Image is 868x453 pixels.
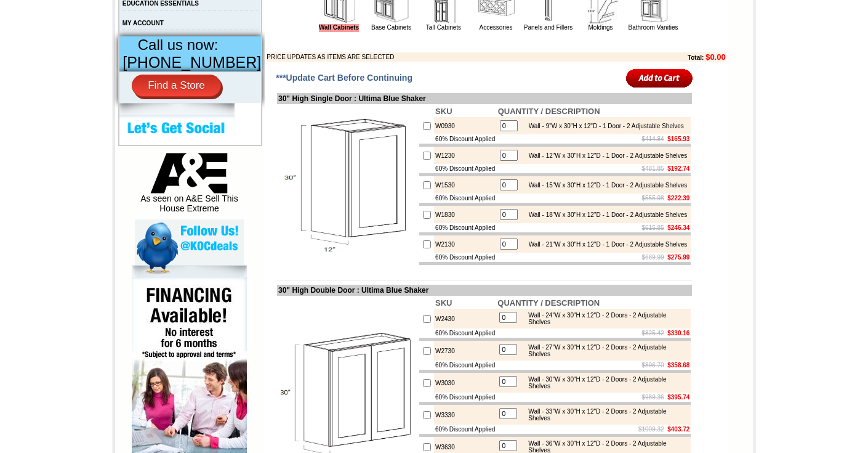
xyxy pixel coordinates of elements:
td: 60% Discount Applied [434,329,496,338]
td: W1530 [434,176,497,194]
div: Wall - 27"W x 30"H x 12"D - 2 Doors - 2 Adjustable Shelves [522,344,688,357]
td: Alabaster Shaker [33,56,65,68]
a: Find a Store [132,75,221,97]
b: SKU [435,298,452,308]
img: spacer.gif [176,35,178,35]
b: $395.74 [667,394,689,401]
s: $989.36 [642,394,664,401]
span: [PHONE_NUMBER] [123,54,261,71]
div: Wall - 21"W x 30"H x 12"D - 1 Door - 2 Adjustable Shelves [523,241,688,248]
a: Moldings [588,24,613,31]
td: 60% Discount Applied [434,425,496,434]
td: [PERSON_NAME] Yellow Walnut [66,56,104,70]
img: spacer.gif [104,35,106,35]
div: As seen on A&E Sell This House Extreme [135,153,244,219]
td: W3330 [434,405,496,425]
b: $192.74 [667,165,689,172]
td: W1830 [434,206,497,223]
td: [PERSON_NAME] Blue Shaker [211,56,249,70]
b: $0.00 [705,52,726,62]
td: 30" High Double Door : Ultima Blue Shaker [277,285,692,296]
b: SKU [435,107,452,116]
div: Wall - 30"W x 30"H x 12"D - 2 Doors - 2 Adjustable Shelves [522,376,688,390]
div: Wall - 12"W x 30"H x 12"D - 1 Door - 2 Adjustable Shelves [523,152,688,159]
div: Wall - 24"W x 30"H x 12"D - 2 Doors - 2 Adjustable Shelves [522,312,688,325]
s: $555.98 [642,195,664,202]
td: W2130 [434,235,497,253]
td: 30" High Single Door : Ultima Blue Shaker [277,93,692,104]
b: $358.68 [667,362,689,369]
s: $1009.32 [638,426,664,433]
b: $246.34 [667,224,689,231]
td: 60% Discount Applied [434,134,497,144]
td: 60% Discount Applied [434,393,496,402]
td: 60% Discount Applied [434,164,497,173]
b: $222.39 [667,195,689,202]
td: W1230 [434,147,497,164]
b: $403.72 [667,426,689,433]
s: $414.84 [642,136,664,142]
b: QUANTITY / DESCRIPTION [497,298,600,308]
span: Call us now: [138,36,219,53]
td: 60% Discount Applied [434,194,497,203]
img: spacer.gif [31,35,33,35]
a: Tall Cabinets [426,24,461,31]
s: $896.70 [642,362,664,369]
b: Total: [688,54,704,61]
td: W0930 [434,117,497,134]
input: Add to Cart [626,68,693,88]
span: ***Update Cart Before Continuing [276,73,412,83]
div: Wall - 33"W x 30"H x 12"D - 2 Doors - 2 Adjustable Shelves [522,408,688,422]
b: $275.99 [667,254,689,261]
img: spacer.gif [209,35,211,35]
s: $689.99 [642,254,664,261]
s: $481.85 [642,165,664,172]
td: PRICE UPDATES AS ITEMS ARE SELECTED [267,52,620,62]
td: [PERSON_NAME] White Shaker [106,56,143,70]
a: MY ACCOUNT [123,20,164,27]
b: QUANTITY / DESCRIPTION [498,107,600,116]
div: Wall - 9"W x 30"H x 12"D - 1 Door - 2 Adjustable Shelves [523,123,684,129]
td: W3030 [434,373,496,393]
div: Wall - 15"W x 30"H x 12"D - 1 Door - 2 Adjustable Shelves [523,182,688,189]
td: 60% Discount Applied [434,253,497,262]
s: $825.42 [642,330,664,337]
b: $165.93 [667,136,689,142]
a: Wall Cabinets [319,24,359,32]
img: 30'' High Single Door [278,116,417,255]
td: W2730 [434,341,496,361]
td: Baycreek Gray [145,56,176,68]
div: Wall - 18"W x 30"H x 12"D - 1 Door - 2 Adjustable Shelves [523,211,688,218]
td: 60% Discount Applied [434,361,496,370]
td: 60% Discount Applied [434,223,497,232]
a: Accessories [480,24,513,31]
img: spacer.gif [65,35,66,35]
b: $330.16 [667,330,689,337]
img: spacer.gif [143,35,145,35]
a: Base Cabinets [371,24,411,31]
a: Panels and Fillers [524,24,573,31]
td: W2430 [434,309,496,329]
a: Bathroom Vanities [629,24,678,31]
s: $615.85 [642,224,664,231]
td: Bellmonte Maple [178,56,209,68]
